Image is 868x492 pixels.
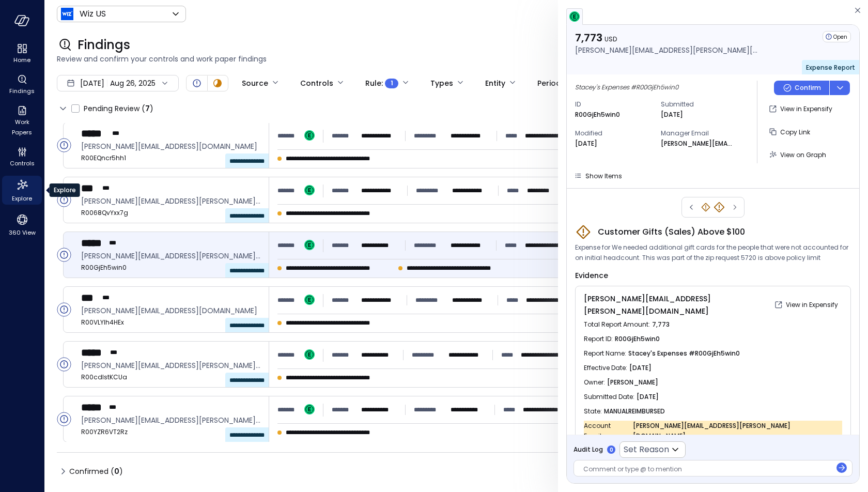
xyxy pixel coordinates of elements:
[2,72,42,97] div: Findings
[81,195,260,207] span: blake.franke@wiz.io
[604,406,665,417] span: MANUALREIMBURSED
[637,392,659,402] span: [DATE]
[61,8,73,20] img: Icon
[575,110,620,120] p: R00GjEh5win0
[191,77,203,89] div: Open
[584,334,615,344] span: Report ID :
[570,170,626,182] button: Show Items
[300,74,333,92] div: Controls
[780,104,832,114] p: View in Expensify
[774,81,850,95] div: Button group with a nested menu
[81,153,260,163] span: R00EQncr5hh1
[145,103,150,114] span: 7
[585,172,622,180] span: Show Items
[2,103,42,139] div: Work Papers
[142,103,153,114] div: ( )
[81,414,260,426] span: patrick.ginley@wiz.io
[584,421,633,441] span: Account Email :
[57,248,71,262] div: Open
[81,263,260,273] span: R00GjEh5win0
[823,31,851,42] div: Open
[57,357,71,372] div: Open
[57,53,856,65] span: Review and confirm your controls and work paper findings
[575,83,678,91] span: Stacey's Expenses #R00GjEh5win0
[766,146,830,163] button: View on Graph
[584,363,629,373] span: Effective Date :
[57,302,71,317] div: Open
[661,128,738,139] span: Manager Email
[605,35,617,43] span: USD
[114,466,119,476] span: 0
[81,317,260,328] span: R00VLYlh4HEx
[633,421,842,441] span: [PERSON_NAME][EMAIL_ADDRESS][PERSON_NAME][DOMAIN_NAME]
[57,138,71,152] div: Open
[12,193,32,204] span: Explore
[111,466,123,477] div: ( )
[2,41,42,66] div: Home
[661,99,738,110] span: Submitted
[774,81,829,95] button: Confirm
[771,298,842,310] a: View in Expensify
[624,443,669,456] p: Set Reason
[610,446,613,454] p: 0
[80,78,104,89] span: [DATE]
[615,334,660,344] span: R00GjEh5win0
[661,110,683,120] p: [DATE]
[575,31,761,44] p: 7,773
[81,250,260,262] span: stacey.hersh@wiz.io
[806,63,855,72] span: Expense Report
[575,139,597,149] p: [DATE]
[661,139,733,149] p: [PERSON_NAME][EMAIL_ADDRESS][PERSON_NAME][DOMAIN_NAME]
[701,202,711,212] div: Customer Gifts (Sales) Above $100
[81,208,260,218] span: R0068QvYxx7g
[607,377,658,388] span: [PERSON_NAME]
[81,427,260,437] span: R00YZR6VT2Rz
[365,74,398,92] div: Rule :
[575,44,761,56] p: [PERSON_NAME][EMAIL_ADDRESS][PERSON_NAME][DOMAIN_NAME]
[6,117,38,137] span: Work Papers
[50,183,80,197] div: Explore
[13,55,30,65] span: Home
[766,100,836,118] button: View in Expensify
[80,8,106,20] p: Wiz US
[713,201,725,213] div: Customer Gifts (Sales) Above $100
[430,74,453,92] div: Types
[242,74,268,92] div: Source
[575,128,653,139] span: Modified
[211,77,224,89] div: In Progress
[574,444,603,455] span: Audit Log
[780,128,810,136] span: Copy Link
[537,74,561,92] div: Period
[584,294,711,316] span: [PERSON_NAME][EMAIL_ADDRESS][PERSON_NAME][DOMAIN_NAME]
[485,74,505,92] div: Entity
[10,158,35,168] span: Controls
[584,348,628,359] span: Report Name :
[2,145,42,170] div: Controls
[629,363,652,373] span: [DATE]
[9,227,36,238] span: 360 View
[584,406,604,417] span: State :
[829,81,850,95] button: dropdown-icon-button
[391,78,393,88] span: 1
[569,11,580,22] img: expensify
[584,392,637,402] span: Submitted Date :
[575,99,653,110] span: ID
[69,463,123,480] span: Confirmed
[795,83,821,93] p: Confirm
[584,319,652,330] span: Total Report Amount :
[9,86,35,96] span: Findings
[628,348,740,359] span: Stacey's Expenses #R00GjEh5win0
[78,37,130,53] span: Findings
[766,123,814,141] button: Copy Link
[652,319,670,330] span: 7,773
[2,211,42,239] div: 360 View
[81,360,260,371] span: kristina.ezell@wiz.io
[81,141,260,152] span: nathan.yankala@wiz.io
[57,193,71,207] div: Open
[2,176,42,205] div: Explore
[81,305,260,316] span: lena.lyk@wiz.io
[84,100,153,117] span: Pending Review
[575,242,851,263] span: Expense for We needed additional gift cards for the people that were not accounted for on initial...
